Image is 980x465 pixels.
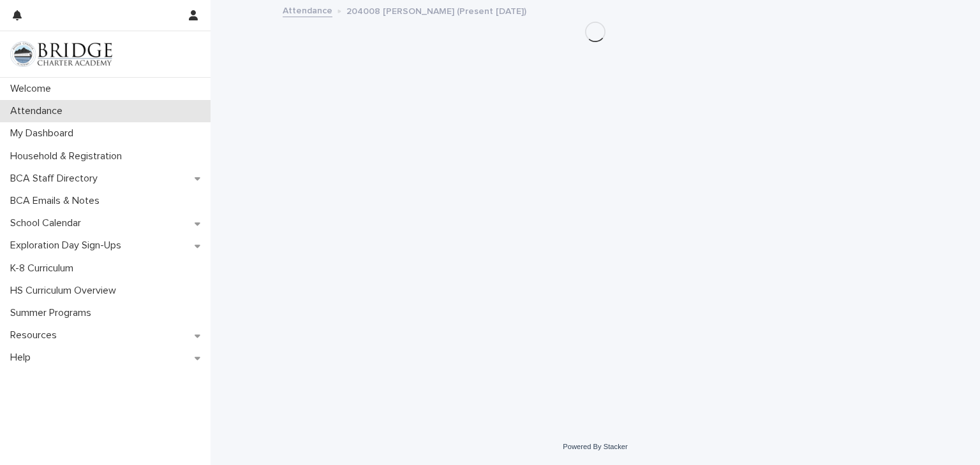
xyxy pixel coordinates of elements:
[5,127,84,139] p: My Dashboard
[5,195,110,207] p: BCA Emails & Notes
[5,105,73,117] p: Attendance
[5,352,41,364] p: Help
[563,443,627,450] a: Powered By Stacker
[5,307,101,319] p: Summer Programs
[5,240,131,252] p: Exploration Day Sign-Ups
[10,41,112,67] img: V1C1m3IdTEidaUdm9Hs0
[346,3,526,17] p: 204008 [PERSON_NAME] (Present [DATE])
[5,150,132,162] p: Household & Registration
[5,262,84,275] p: K-8 Curriculum
[5,217,91,229] p: School Calendar
[5,329,67,341] p: Resources
[5,83,61,95] p: Welcome
[5,173,108,185] p: BCA Staff Directory
[5,285,126,297] p: HS Curriculum Overview
[283,3,332,17] a: Attendance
